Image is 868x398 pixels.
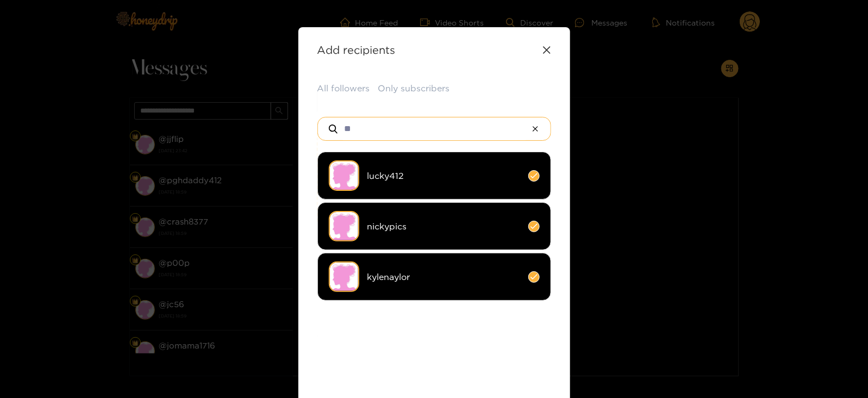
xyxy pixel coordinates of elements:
[329,211,359,241] img: no-avatar.png
[329,160,359,191] img: no-avatar.png
[329,262,359,292] img: no-avatar.png
[367,220,520,233] span: nickypics
[367,170,520,182] span: lucky412
[317,43,396,56] strong: Add recipients
[317,82,370,95] button: All followers
[367,271,520,283] span: kylenaylor
[378,82,450,95] button: Only subscribers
